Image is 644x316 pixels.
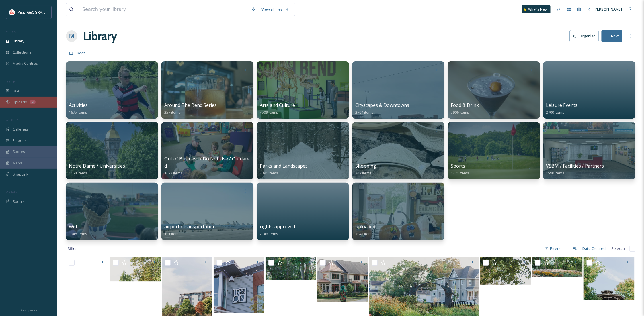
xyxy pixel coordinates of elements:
[546,170,565,176] span: 1590 items
[164,110,181,115] span: 257 items
[30,100,36,104] div: 2
[260,110,278,115] span: 4509 items
[18,9,62,15] span: Visit [GEOGRAPHIC_DATA]
[20,308,37,312] span: Privacy Policy
[451,170,469,176] span: 4274 items
[355,170,372,176] span: 347 items
[355,224,375,236] a: uploaded7047 items
[69,163,125,169] span: Notre Dame / Universities
[6,30,16,34] span: MEDIA
[260,223,295,230] span: rights-approved
[79,3,248,16] input: Search your library
[13,199,25,204] span: Socials
[164,156,249,169] span: Out of Business / Do Not Use / Outdated
[69,103,88,115] a: Activities1675 items
[546,103,578,115] a: Leisure Events2700 items
[69,163,125,176] a: Notre Dame / Universities1154 items
[69,110,87,115] span: 1675 items
[260,170,278,176] span: 2391 items
[451,103,479,115] a: Food & Drink5906 items
[594,7,622,12] span: [PERSON_NAME]
[451,163,469,176] a: Sports4274 items
[602,30,622,42] button: New
[77,50,85,56] span: Root
[259,4,292,15] a: View all files
[77,50,85,56] a: Root
[66,246,77,251] span: 13 file s
[69,102,88,108] span: Activities
[546,110,565,115] span: 2700 items
[13,149,25,154] span: Stories
[260,103,295,115] a: Arts and Culture4509 items
[164,156,249,176] a: Out of Business / Do Not Use / Outdated1673 items
[164,170,183,176] span: 1673 items
[6,118,19,122] span: WIDGETS
[13,160,22,166] span: Maps
[69,231,87,236] span: 1948 items
[83,28,117,45] a: Library
[20,306,37,313] a: Privacy Policy
[355,103,409,115] a: Cityscapes & Downtowns2704 items
[355,163,376,169] span: Shopping
[164,102,217,108] span: Around The Bend Series
[260,102,295,108] span: Arts and Culture
[580,243,609,254] div: Date Created
[542,243,564,254] div: Filters
[355,163,376,176] a: Shopping347 items
[522,5,551,13] a: What's New
[570,30,599,42] button: Organise
[13,127,28,132] span: Galleries
[6,79,18,84] span: COLLECT
[13,172,28,177] span: SnapLink
[13,61,38,66] span: Media Centres
[69,224,87,236] a: Web1948 items
[69,170,87,176] span: 1154 items
[355,223,375,230] span: uploaded
[612,246,627,251] span: Select all
[260,163,308,176] a: Parks and Landscapes2391 items
[355,110,374,115] span: 2704 items
[13,50,32,55] span: Collections
[69,223,79,230] span: Web
[6,190,17,194] span: SOCIALS
[13,99,27,105] span: Uploads
[546,163,604,176] a: VSBM / Facilities / Partners1590 items
[13,88,20,94] span: UGC
[546,102,578,108] span: Leisure Events
[9,9,15,15] img: vsbm-stackedMISH_CMYKlogo2017.jpg
[164,231,181,236] span: 101 items
[13,38,24,44] span: Library
[164,224,216,236] a: airport / transportation101 items
[451,163,465,169] span: Sports
[260,231,278,236] span: 2146 items
[260,163,308,169] span: Parks and Landscapes
[260,224,295,236] a: rights-approved2146 items
[451,110,469,115] span: 5906 items
[13,138,27,143] span: Embeds
[546,163,604,169] span: VSBM / Facilities / Partners
[164,223,216,230] span: airport / transportation
[355,102,409,108] span: Cityscapes & Downtowns
[451,102,479,108] span: Food & Drink
[164,103,217,115] a: Around The Bend Series257 items
[584,4,625,15] a: [PERSON_NAME]
[355,231,374,236] span: 7047 items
